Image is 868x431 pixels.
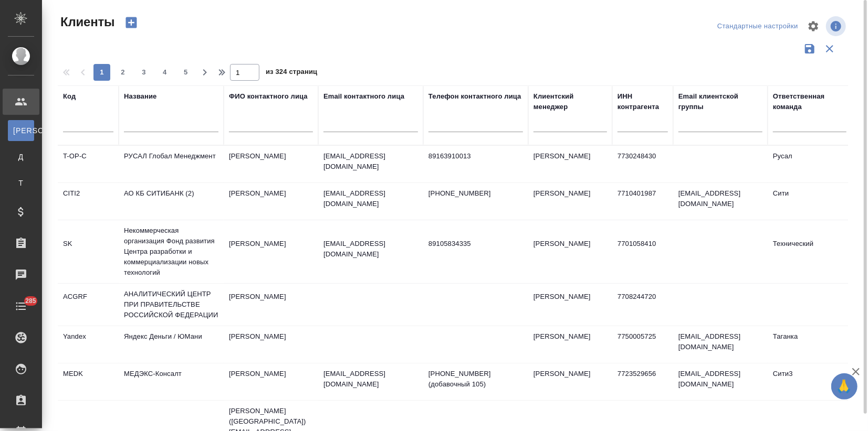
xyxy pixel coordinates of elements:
[13,125,29,136] span: [PERSON_NAME]
[177,64,194,81] button: 5
[820,39,840,59] button: Сбросить фильтры
[58,286,119,323] td: ACGRF
[266,66,317,81] span: из 324 страниц
[114,64,131,81] button: 2
[768,233,852,270] td: Технический
[13,152,29,162] span: Д
[224,146,318,182] td: [PERSON_NAME]
[612,233,673,270] td: 7701058410
[323,188,418,209] p: [EMAIL_ADDRESS][DOMAIN_NAME]
[831,373,857,400] button: 🙏
[428,188,523,199] p: [PHONE_NUMBER]
[58,363,119,400] td: MEDK
[58,14,114,30] span: Клиенты
[156,64,173,81] button: 4
[826,16,848,36] span: Посмотреть информацию
[177,67,194,78] span: 5
[323,239,418,260] p: [EMAIL_ADDRESS][DOMAIN_NAME]
[119,363,224,400] td: МЕДЭКС-Консалт
[428,91,521,102] div: Телефон контактного лица
[528,183,612,220] td: [PERSON_NAME]
[773,91,846,112] div: Ответственная команда
[119,146,224,182] td: РУСАЛ Глобал Менеджмент
[768,326,852,363] td: Таганка
[612,363,673,400] td: 7723529656
[58,233,119,270] td: SK
[156,67,173,78] span: 4
[114,67,131,78] span: 2
[224,363,318,400] td: [PERSON_NAME]
[224,183,318,220] td: [PERSON_NAME]
[612,183,673,220] td: 7710401987
[8,173,34,193] a: Т
[19,296,43,306] span: 285
[534,91,607,112] div: Клиентский менеджер
[3,293,39,319] a: 285
[528,233,612,270] td: [PERSON_NAME]
[323,151,418,172] p: [EMAIL_ADDRESS][DOMAIN_NAME]
[612,286,673,323] td: 7708244720
[323,369,418,390] p: [EMAIL_ADDRESS][DOMAIN_NAME]
[8,146,34,167] a: Д
[58,183,119,220] td: CITI2
[528,326,612,363] td: [PERSON_NAME]
[119,326,224,363] td: Яндекс Деньги / ЮМани
[528,146,612,182] td: [PERSON_NAME]
[428,239,523,249] p: 89105834335
[224,326,318,363] td: [PERSON_NAME]
[119,220,224,283] td: Некоммерческая организация Фонд развития Центра разработки и коммерциализации новых технологий
[428,151,523,161] p: 89163910013
[58,146,119,182] td: T-OP-C
[119,284,224,326] td: АНАЛИТИЧЕСКИЙ ЦЕНТР ПРИ ПРАВИТЕЛЬСТВЕ РОССИЙСКОЙ ФЕДЕРАЦИИ
[673,183,768,220] td: [EMAIL_ADDRESS][DOMAIN_NAME]
[135,67,152,78] span: 3
[323,91,404,102] div: Email контактного лица
[678,91,762,112] div: Email клиентской группы
[8,120,34,141] a: [PERSON_NAME]
[224,233,318,270] td: [PERSON_NAME]
[528,363,612,400] td: [PERSON_NAME]
[835,375,853,397] span: 🙏
[612,326,673,363] td: 7750005725
[58,326,119,363] td: Yandex
[800,39,820,59] button: Сохранить фильтры
[618,91,668,112] div: ИНН контрагента
[135,64,152,81] button: 3
[13,178,29,188] span: Т
[63,91,76,102] div: Код
[768,363,852,400] td: Сити3
[229,91,308,102] div: ФИО контактного лица
[768,183,852,220] td: Сити
[119,14,144,31] button: Создать
[224,286,318,323] td: [PERSON_NAME]
[715,18,801,35] div: split button
[801,14,826,39] span: Настроить таблицу
[124,91,156,102] div: Название
[673,326,768,363] td: [EMAIL_ADDRESS][DOMAIN_NAME]
[612,146,673,182] td: 7730248430
[119,183,224,220] td: АО КБ СИТИБАНК (2)
[768,146,852,182] td: Русал
[673,363,768,400] td: [EMAIL_ADDRESS][DOMAIN_NAME]
[528,286,612,323] td: [PERSON_NAME]
[428,369,523,390] p: [PHONE_NUMBER] (добавочный 105)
